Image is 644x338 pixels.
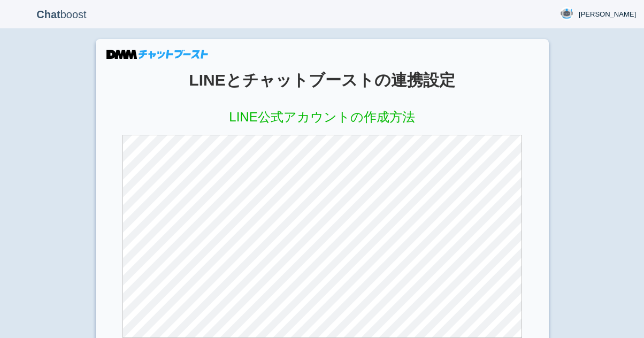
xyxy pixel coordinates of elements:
[122,71,522,89] h1: LINEとチャットブーストの連携設定
[560,7,573,20] img: User Image
[8,1,115,28] p: boost
[122,110,522,124] h2: LINE公式アカウントの作成方法
[36,9,60,20] b: Chat
[579,9,636,20] span: [PERSON_NAME]
[106,50,208,59] img: DMMチャットブースト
